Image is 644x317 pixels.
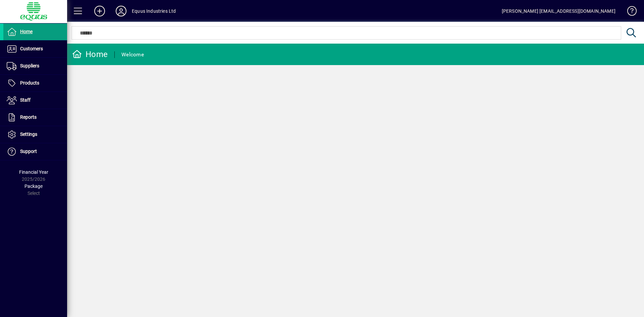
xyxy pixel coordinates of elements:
span: Package [24,183,43,189]
span: Settings [20,131,37,137]
span: Staff [20,97,31,103]
a: Support [3,143,67,160]
div: Equus Industries Ltd [132,6,176,16]
a: Customers [3,41,67,57]
a: Reports [3,109,67,126]
span: Home [20,29,33,34]
span: Financial Year [19,169,48,175]
a: Knowledge Base [622,1,636,23]
span: Reports [20,114,37,120]
div: Home [72,49,108,60]
button: Profile [110,5,132,17]
span: Customers [20,46,43,51]
span: Products [20,80,39,86]
span: Support [20,149,37,154]
div: [PERSON_NAME] [EMAIL_ADDRESS][DOMAIN_NAME] [502,6,615,16]
a: Staff [3,92,67,109]
div: Welcome [121,49,144,60]
a: Settings [3,126,67,143]
a: Products [3,75,67,92]
span: Suppliers [20,63,39,68]
button: Add [89,5,110,17]
a: Suppliers [3,58,67,74]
